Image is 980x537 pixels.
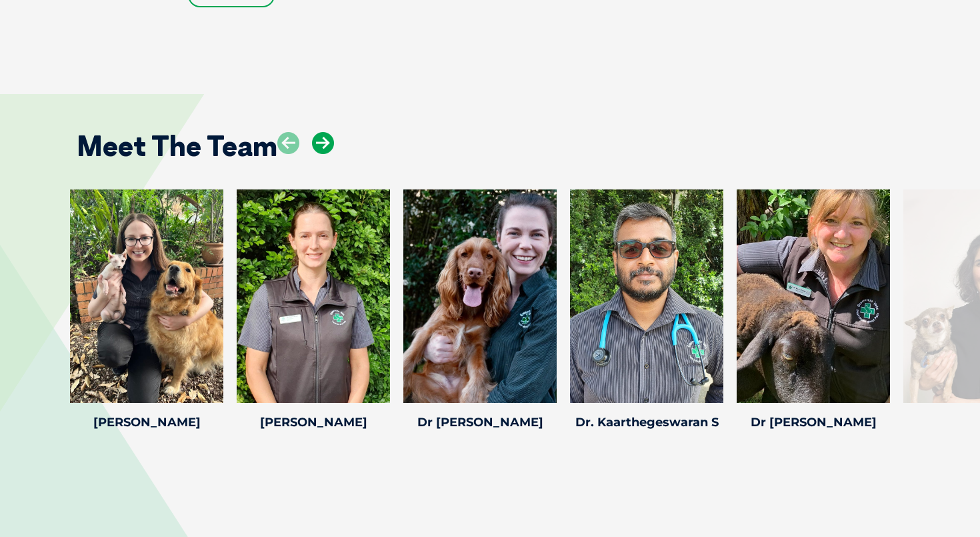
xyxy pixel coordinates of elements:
h4: Dr [PERSON_NAME] [737,416,890,428]
h4: [PERSON_NAME] [237,416,390,428]
h4: Dr [PERSON_NAME] [403,416,557,428]
h4: Dr. Kaarthegeswaran S [570,416,723,428]
h4: [PERSON_NAME] [70,416,223,428]
h2: Meet The Team [77,132,277,160]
